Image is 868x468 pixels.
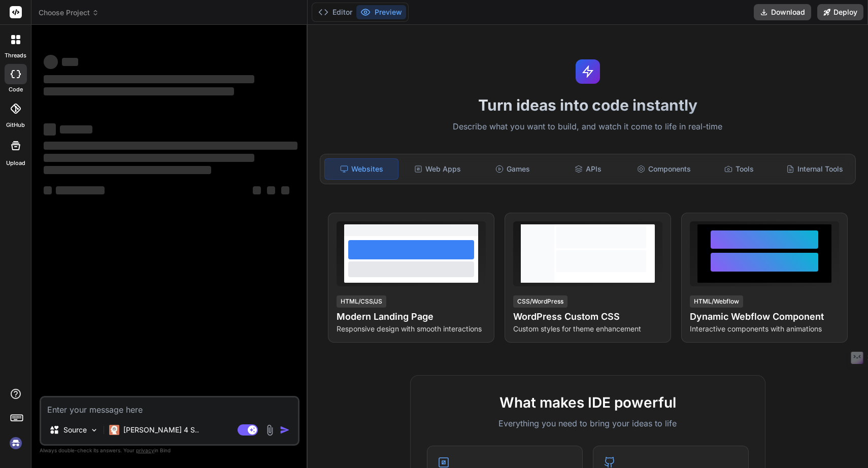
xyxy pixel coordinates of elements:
[90,426,98,434] img: Pick Models
[513,310,662,324] h4: WordPress Custom CSS
[324,158,399,180] div: Websites
[123,425,199,435] p: [PERSON_NAME] 4 S..
[9,85,23,94] label: code
[627,158,700,180] div: Components
[690,324,839,334] p: Interactive components with animations
[703,158,776,180] div: Tools
[690,295,743,308] div: HTML/Webflow
[44,75,254,83] span: ‌
[6,121,25,129] label: GitHub
[40,446,299,455] p: Always double-check its answers. Your in Bind
[337,324,486,334] p: Responsive design with smooth interactions
[109,425,119,435] img: Claude 4 Sonnet
[754,4,811,20] button: Download
[337,295,386,308] div: HTML/CSS/JS
[513,295,567,308] div: CSS/WordPress
[778,158,851,180] div: Internal Tools
[817,4,863,20] button: Deploy
[427,392,749,413] h2: What makes IDE powerful
[337,310,486,324] h4: Modern Landing Page
[44,154,254,162] span: ‌
[690,310,839,324] h4: Dynamic Webflow Component
[44,123,56,136] span: ‌
[264,424,276,436] img: attachment
[267,186,275,194] span: ‌
[281,186,289,194] span: ‌
[136,447,154,453] span: privacy
[39,8,99,18] span: Choose Project
[7,434,24,452] img: signin
[552,158,625,180] div: APIs
[513,324,662,334] p: Custom styles for theme enhancement
[314,120,862,133] p: Describe what you want to build, and watch it come to life in real-time
[356,5,406,19] button: Preview
[280,425,290,435] img: icon
[44,87,234,95] span: ‌
[44,55,58,69] span: ‌
[427,417,749,429] p: Everything you need to bring your ideas to life
[44,142,297,150] span: ‌
[400,158,474,180] div: Web Apps
[56,186,105,194] span: ‌
[44,166,211,174] span: ‌
[314,96,862,114] h1: Turn ideas into code instantly
[314,5,356,19] button: Editor
[44,186,52,194] span: ‌
[5,51,26,60] label: threads
[6,159,25,168] label: Upload
[476,158,550,180] div: Games
[253,186,261,194] span: ‌
[60,125,92,133] span: ‌
[62,58,78,66] span: ‌
[63,425,87,435] p: Source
